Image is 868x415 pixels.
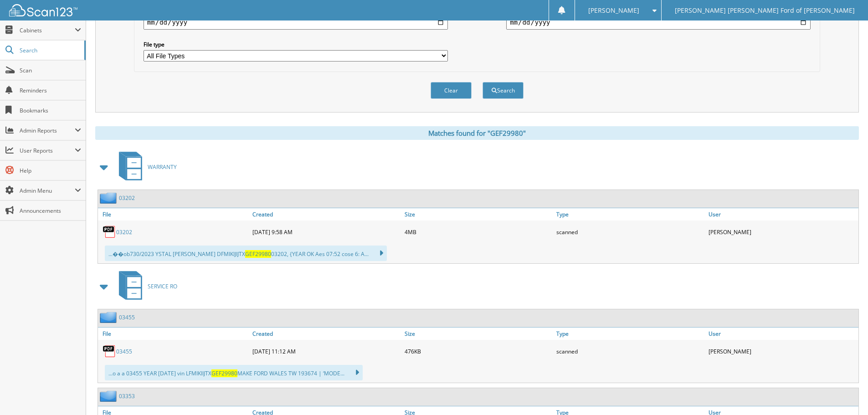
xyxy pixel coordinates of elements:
span: [PERSON_NAME] [PERSON_NAME] Ford of [PERSON_NAME] [675,8,855,13]
span: [PERSON_NAME] [588,8,639,13]
span: Admin Menu [20,187,75,195]
span: WARRANTY [148,163,177,171]
input: end [506,15,811,30]
a: 03455 [119,313,135,321]
a: Size [402,328,555,340]
a: 03202 [119,194,135,202]
span: Help [20,167,81,174]
span: Bookmarks [20,107,81,114]
div: 4MB [402,223,555,241]
a: WARRANTY [113,149,177,185]
span: Search [20,46,80,54]
a: Created [250,208,402,220]
button: Search [483,82,524,99]
div: Matches found for "GEF29980" [95,126,859,140]
a: SERVICE RO [113,268,177,304]
span: Reminders [20,87,81,94]
span: GEF29980 [211,369,237,377]
span: GEF29980 [245,250,271,258]
span: SERVICE RO [148,282,177,290]
iframe: Chat Widget [822,371,868,415]
img: folder2.png [100,312,119,323]
input: start [144,15,448,30]
div: ...o a a 03455 YEAR [DATE] vin LFMIKIIJTX MAKE FORD WALES TW 193674 | ‘MODE... [105,365,363,380]
a: Created [250,328,402,340]
button: Clear [431,82,472,99]
div: 476KB [402,342,555,360]
img: PDF.png [103,344,116,358]
span: Announcements [20,207,81,215]
a: 03455 [116,348,132,355]
div: scanned [554,223,706,241]
img: PDF.png [103,225,116,239]
span: Cabinets [20,26,75,34]
div: ...��ob730/2023 YSTAL [PERSON_NAME] DFMIKIJIJTX 03202, {YEAR OK Aes 07:52 cose 6: A... [105,246,387,261]
span: Scan [20,67,81,74]
a: Size [402,208,555,220]
div: [PERSON_NAME] [706,223,858,241]
a: File [98,208,250,220]
div: scanned [554,342,706,360]
div: [DATE] 11:12 AM [250,342,402,360]
a: User [706,328,858,340]
a: 03202 [116,228,132,236]
div: [PERSON_NAME] [706,342,858,360]
img: scan123-logo-white.svg [9,4,77,16]
a: User [706,208,858,220]
a: Type [554,208,706,220]
div: [DATE] 9:58 AM [250,223,402,241]
a: Type [554,328,706,340]
img: folder2.png [100,192,119,204]
span: User Reports [20,147,75,154]
a: 03353 [119,392,135,400]
img: folder2.png [100,390,119,402]
span: Admin Reports [20,127,75,134]
label: File type [144,41,448,48]
a: File [98,328,250,340]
